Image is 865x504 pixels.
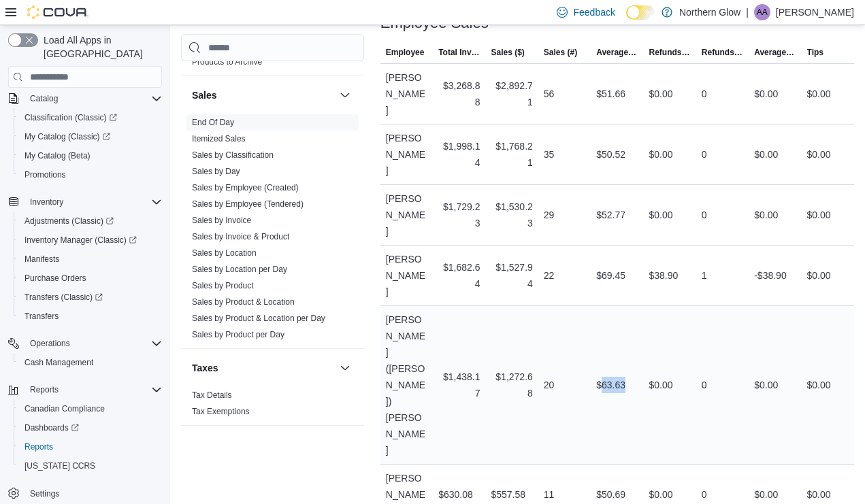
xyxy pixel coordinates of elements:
button: Reports [3,380,167,399]
button: Operations [3,334,167,353]
span: Promotions [25,169,66,180]
span: [US_STATE] CCRS [25,460,95,471]
div: $0.00 [649,207,673,223]
a: [US_STATE] CCRS [19,458,101,474]
div: $0.00 [649,377,673,393]
div: $0.00 [807,146,831,163]
a: My Catalog (Classic) [14,127,167,146]
span: Transfers (Classic) [19,289,162,305]
a: End Of Day [192,118,234,127]
div: $0.00 [649,86,673,102]
a: Adjustments (Classic) [14,212,167,231]
button: Sales [192,88,334,102]
div: 56 [544,86,555,102]
div: 22 [544,267,555,284]
span: Inventory [30,197,63,207]
a: Transfers (Classic) [19,289,108,305]
a: Sales by Classification [192,150,274,160]
button: Catalog [3,89,167,108]
input: Dark Mode [626,5,655,20]
span: Reports [19,439,162,455]
a: Sales by Employee (Tendered) [192,199,304,209]
span: Sales (#) [544,47,577,58]
span: Dark Mode [626,20,627,20]
a: Inventory Manager (Classic) [19,232,142,248]
a: Dashboards [14,418,167,437]
div: $1,530.23 [491,199,532,231]
h3: Taxes [192,361,218,375]
a: Cash Management [19,354,99,371]
div: $0.00 [754,86,778,102]
div: $1,682.64 [438,259,480,292]
button: Reports [25,382,64,398]
div: $1,438.17 [438,369,480,401]
button: Inventory [3,192,167,212]
div: $52.77 [596,207,625,223]
a: My Catalog (Beta) [19,148,96,164]
button: Settings [3,484,167,503]
div: $1,527.94 [491,259,532,292]
p: Northern Glow [679,4,740,20]
div: [PERSON_NAME] [380,246,433,305]
a: Sales by Product [192,281,254,290]
span: Transfers (Classic) [25,292,103,303]
span: Operations [30,338,70,349]
a: Products to Archive [192,57,262,67]
a: Sales by Location [192,248,257,258]
span: My Catalog (Beta) [19,148,162,164]
span: Inventory Manager (Classic) [25,235,137,246]
span: Canadian Compliance [19,401,162,417]
div: $0.00 [807,86,831,102]
a: Sales by Invoice [192,216,251,225]
span: Manifests [25,254,59,265]
a: Sales by Location per Day [192,265,287,274]
a: Promotions [19,167,71,183]
a: Sales by Day [192,167,240,176]
div: 11 [544,486,555,503]
div: 29 [544,207,555,223]
a: Classification (Classic) [14,108,167,127]
span: Tips [807,47,823,58]
div: $630.08 [438,486,473,503]
a: Canadian Compliance [19,401,110,417]
div: 35 [544,146,555,163]
span: AA [757,4,768,20]
button: Inventory [25,194,69,210]
span: Adjustments (Classic) [25,216,114,226]
div: $0.00 [754,207,778,223]
div: 0 [702,86,707,102]
div: $1,998.14 [438,138,480,171]
div: $2,892.71 [491,78,532,110]
div: 20 [544,377,555,393]
div: $557.58 [491,486,525,503]
span: Reports [25,441,53,452]
a: Sales by Product & Location per Day [192,314,325,323]
span: Reports [30,384,59,395]
a: Tax Exemptions [192,407,250,416]
div: $1,729.23 [438,199,480,231]
button: Taxes [192,361,334,375]
button: Catalog [25,90,63,107]
span: Transfers [25,311,59,322]
div: 1 [702,267,707,284]
span: My Catalog (Classic) [25,131,110,142]
span: Average Refund [754,47,796,58]
div: $51.66 [596,86,625,102]
span: Catalog [25,90,162,107]
div: 0 [702,377,707,393]
a: Transfers [19,308,64,324]
a: Purchase Orders [19,270,92,286]
div: 0 [702,146,707,163]
button: Promotions [14,165,167,184]
span: Cash Management [25,357,93,368]
span: Promotions [19,167,162,183]
span: Inventory Manager (Classic) [19,232,162,248]
span: My Catalog (Beta) [25,150,91,161]
a: Sales by Employee (Created) [192,183,299,192]
p: | [746,4,749,20]
div: $0.00 [807,486,831,503]
span: Settings [25,485,162,502]
div: [PERSON_NAME] [380,64,433,124]
div: -$38.90 [754,267,786,284]
span: Settings [30,488,59,499]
